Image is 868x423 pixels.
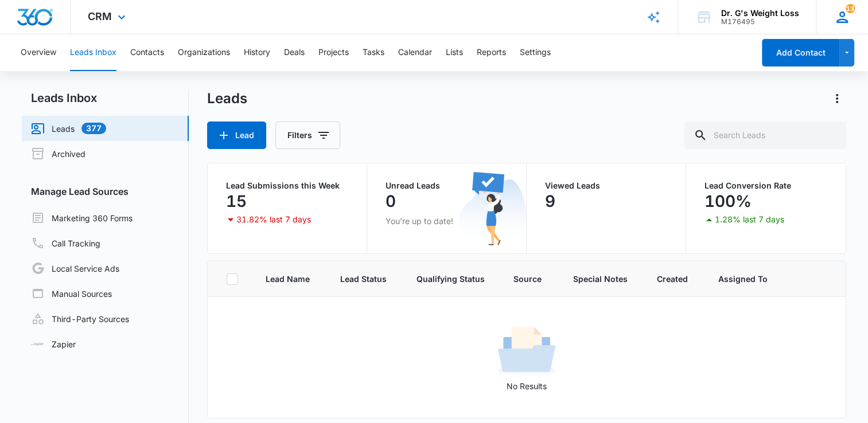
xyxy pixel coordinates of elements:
[477,34,506,71] button: Reports
[31,147,85,160] a: Archived
[704,182,827,190] p: Lead Conversion Rate
[244,34,270,71] button: History
[22,89,189,107] h2: Leads Inbox
[545,182,667,190] p: Viewed Leads
[266,273,313,285] span: Lead Name
[520,34,551,71] button: Settings
[715,216,784,224] p: 1.28% last 7 days
[130,34,164,71] button: Contacts
[446,34,463,71] button: Lists
[545,192,555,210] p: 9
[178,34,230,71] button: Organizations
[513,273,546,285] span: Source
[31,312,129,326] a: Third-Party Sources
[762,39,839,66] button: Add Contact
[226,192,247,210] p: 15
[31,287,112,300] a: Manual Sources
[386,182,508,190] p: Unread Leads
[704,192,752,210] p: 100%
[22,185,189,198] h3: Manage Lead Sources
[284,34,305,71] button: Deals
[208,380,845,392] p: No Results
[275,122,340,149] button: Filters
[721,18,799,26] div: account id
[31,211,133,225] a: Marketing 360 Forms
[718,273,768,285] span: Assigned To
[207,122,266,149] button: Lead
[417,273,486,285] span: Qualifying Status
[31,122,106,135] a: Leads377
[386,215,508,227] p: You’re up to date!
[70,34,116,71] button: Leads Inbox
[398,34,432,71] button: Calendar
[31,236,100,250] a: Call Tracking
[657,273,691,285] span: Created
[31,338,76,350] a: Zapier
[498,323,555,380] img: No Results
[846,4,855,13] div: notifications count
[846,4,855,13] span: 13
[684,122,846,149] input: Search Leads
[226,182,348,190] p: Lead Submissions this Week
[236,216,311,224] p: 31.82% last 7 days
[21,34,56,71] button: Overview
[88,10,112,22] span: CRM
[363,34,384,71] button: Tasks
[207,90,247,107] h1: Leads
[721,9,799,18] div: account name
[31,261,119,275] a: Local Service Ads
[573,273,629,285] span: Special Notes
[340,273,390,285] span: Lead Status
[318,34,349,71] button: Projects
[386,192,396,210] p: 0
[828,89,846,108] button: Actions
